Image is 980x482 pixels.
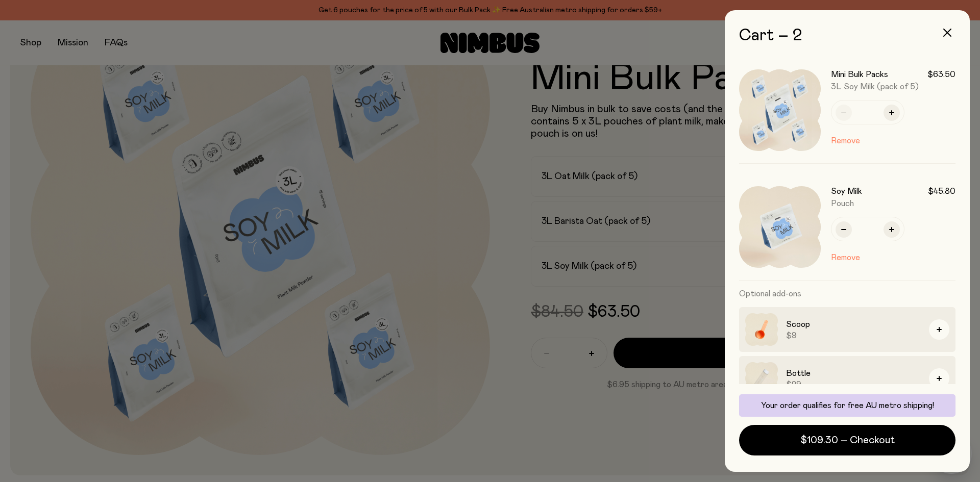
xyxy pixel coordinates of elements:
button: Remove [831,135,860,147]
span: $45.80 [928,186,955,196]
h3: Soy Milk [831,186,862,196]
span: Pouch [831,199,854,208]
h3: Mini Bulk Packs [831,69,888,80]
span: $29 [786,379,921,390]
span: 3L Soy Milk (pack of 5) [831,83,919,91]
h3: Scoop [786,318,921,331]
span: $109.30 – Checkout [800,433,895,447]
button: Remove [831,251,860,264]
h3: Optional add-ons [739,281,955,307]
h2: Cart – 2 [739,27,955,45]
h3: Bottle [786,367,921,379]
p: Your order qualifies for free AU metro shipping! [745,400,949,411]
button: $109.30 – Checkout [739,425,955,455]
span: $63.50 [927,69,955,80]
span: $9 [786,331,921,341]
